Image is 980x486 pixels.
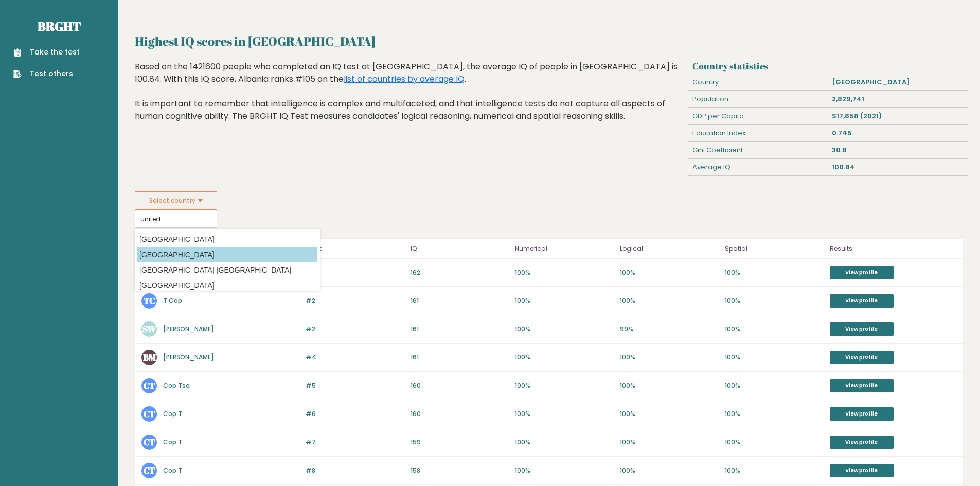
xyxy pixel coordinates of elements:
div: Based on the 1421600 people who completed an IQ test at [GEOGRAPHIC_DATA], the average IQ of peop... [135,61,685,138]
p: 100% [620,296,719,305]
p: 100% [515,325,614,334]
p: 160 [411,409,509,419]
div: 100.84 [828,159,968,175]
div: GDP per Capita [688,108,828,124]
option: [GEOGRAPHIC_DATA] [137,232,317,247]
text: BM [143,351,156,363]
p: 100% [620,268,719,277]
a: View profile [830,436,894,449]
option: [GEOGRAPHIC_DATA] [GEOGRAPHIC_DATA] [137,263,317,278]
text: CT [144,380,155,391]
a: View profile [830,464,894,477]
p: 100% [515,381,614,390]
p: 161 [411,353,509,362]
p: 100% [725,325,824,334]
a: View profile [830,351,894,364]
p: #8 [306,466,404,475]
a: View profile [830,379,894,392]
text: SW [142,323,156,335]
p: 100% [515,438,614,447]
p: #4 [306,353,404,362]
p: #1 [306,268,404,277]
p: 100% [725,466,824,475]
p: #6 [306,409,404,419]
p: 100% [515,353,614,362]
a: Brght [38,18,81,34]
div: [GEOGRAPHIC_DATA] [828,74,968,91]
p: 161 [411,325,509,334]
a: Cop T [163,409,182,418]
p: #2 [306,296,404,305]
p: 100% [725,268,824,277]
text: CT [144,436,155,448]
p: Numerical [515,243,614,255]
text: CT [144,408,155,420]
option: [GEOGRAPHIC_DATA] [137,278,317,293]
p: 162 [411,268,509,277]
p: 100% [620,409,719,419]
p: #5 [306,381,404,390]
div: $17,858 (2021) [828,108,968,124]
input: Select your country [135,210,217,228]
a: View profile [830,266,894,279]
p: 100% [620,381,719,390]
text: TC [144,295,155,307]
p: 100% [620,353,719,362]
a: [PERSON_NAME] [163,353,214,362]
p: #2 [306,325,404,334]
option: [GEOGRAPHIC_DATA] [137,247,317,262]
p: 159 [411,438,509,447]
a: Test others [13,68,80,79]
a: Cop Tsa [163,381,190,390]
p: IQ [411,243,509,255]
div: Population [688,91,828,107]
p: 100% [725,353,824,362]
p: 100% [515,409,614,419]
a: list of countries by average IQ [344,73,465,85]
div: Average IQ [688,159,828,175]
h3: Country statistics [692,61,964,71]
p: 100% [620,438,719,447]
div: Country [688,74,828,91]
div: 2,829,741 [828,91,968,107]
p: Logical [620,243,719,255]
a: Cop T [163,438,182,446]
div: 0.745 [828,125,968,141]
p: 160 [411,381,509,390]
p: Spatial [725,243,824,255]
p: 100% [725,438,824,447]
p: 100% [620,466,719,475]
div: 30.8 [828,142,968,158]
a: View profile [830,322,894,336]
p: 100% [725,381,824,390]
button: Select country [135,191,217,210]
h2: Highest IQ scores in [GEOGRAPHIC_DATA] [135,32,964,50]
p: 100% [725,409,824,419]
a: View profile [830,407,894,421]
p: 100% [515,296,614,305]
a: View profile [830,294,894,308]
div: Gini Coefficient [688,142,828,158]
a: T Cop [163,296,182,305]
p: 161 [411,296,509,305]
a: Take the test [13,47,80,58]
p: Results [830,243,957,255]
text: CT [144,464,155,476]
p: 100% [515,466,614,475]
a: Cop T [163,466,182,475]
p: Rank [306,243,404,255]
p: 99% [620,325,719,334]
p: 100% [515,268,614,277]
a: [PERSON_NAME] [163,325,214,333]
p: #7 [306,438,404,447]
div: Education Index [688,125,828,141]
p: 158 [411,466,509,475]
p: 100% [725,296,824,305]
